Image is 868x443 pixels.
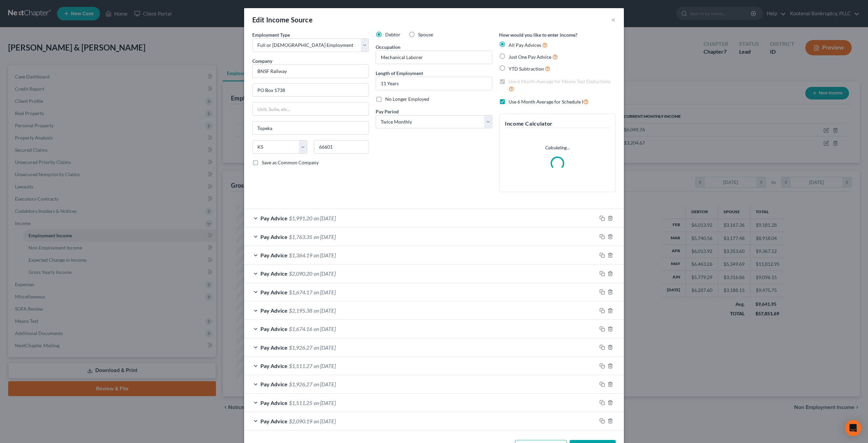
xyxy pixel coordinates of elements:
[314,400,336,406] span: on [DATE]
[260,234,288,240] span: Pay Advice
[260,307,288,314] span: Pay Advice
[289,344,312,351] span: $1,926.27
[314,234,336,240] span: on [DATE]
[314,418,336,424] span: on [DATE]
[845,420,861,436] div: Open Intercom Messenger
[260,363,288,369] span: Pay Advice
[418,32,433,37] span: Spouse
[260,344,288,351] span: Pay Advice
[509,78,611,84] span: Use 6 Month Average for Means Test Deductions
[289,326,312,332] span: $1,674.16
[289,363,312,369] span: $1,511.27
[505,144,610,151] p: Calculating...
[260,215,288,221] span: Pay Advice
[314,307,336,314] span: on [DATE]
[314,381,336,387] span: on [DATE]
[505,119,610,128] h5: Income Calculator
[376,43,400,51] label: Occupation
[289,381,312,387] span: $1,926.27
[289,400,312,406] span: $1,511.25
[314,326,336,332] span: on [DATE]
[509,54,551,60] span: Just One Pay Advice
[314,140,369,154] input: Enter zip...
[252,15,313,24] div: Edit Income Source
[260,381,288,387] span: Pay Advice
[314,252,336,258] span: on [DATE]
[260,418,288,424] span: Pay Advice
[376,51,492,64] input: --
[314,289,336,295] span: on [DATE]
[289,418,312,424] span: $2,090.19
[509,42,541,48] span: All Pay Advices
[289,252,312,258] span: $1,364.19
[260,270,288,277] span: Pay Advice
[253,84,369,97] input: Enter address...
[289,234,312,240] span: $1,763.35
[252,32,290,38] span: Employment Type
[509,66,544,72] span: YTD Subtraction
[499,31,577,38] label: How would you like to enter income?
[385,32,400,37] span: Debtor
[509,99,583,105] span: Use 6 Month Average for Schedule I
[252,58,272,64] span: Company
[289,215,312,221] span: $1,991.20
[289,270,312,277] span: $2,090.20
[253,103,369,115] input: Unit, Suite, etc...
[260,400,288,406] span: Pay Advice
[252,64,369,78] input: Search company by name...
[260,252,288,258] span: Pay Advice
[314,363,336,369] span: on [DATE]
[262,160,319,165] span: Save as Common Company
[376,70,423,77] label: Length of Employment
[253,122,369,134] input: Enter city...
[376,109,399,114] span: Pay Period
[376,77,492,90] input: ex: 2 years
[289,307,312,314] span: $2,195.38
[314,270,336,277] span: on [DATE]
[314,344,336,351] span: on [DATE]
[385,96,429,102] span: No Longer Employed
[611,16,616,24] button: ×
[260,326,288,332] span: Pay Advice
[314,215,336,221] span: on [DATE]
[260,289,288,295] span: Pay Advice
[289,289,312,295] span: $1,674.17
